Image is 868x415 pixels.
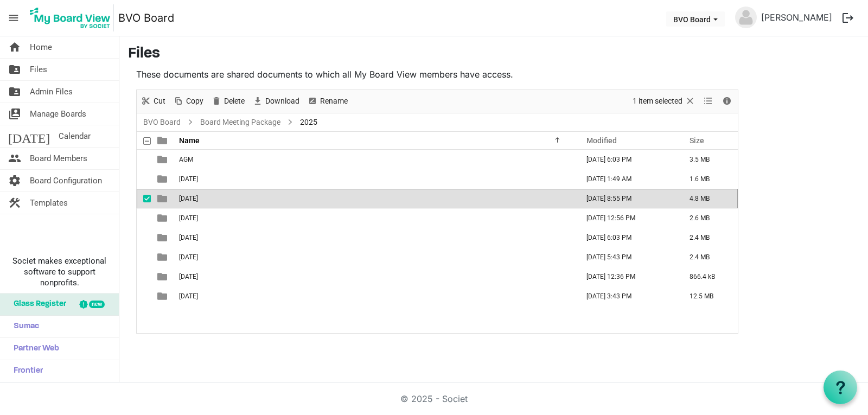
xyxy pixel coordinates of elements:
span: Glass Register [8,293,66,315]
div: Download [248,90,303,113]
span: Delete [223,94,246,108]
td: Jan 30th, 2025 is template cell column header Name [176,228,575,247]
a: [PERSON_NAME] [757,7,837,28]
div: Cut [137,90,169,113]
td: 866.4 kB is template cell column header Size [678,267,738,286]
div: new [89,301,105,308]
button: Rename [305,94,350,108]
td: 2.6 MB is template cell column header Size [678,208,738,228]
div: Details [718,90,736,113]
td: checkbox [137,208,151,228]
span: Board Configuration [30,170,102,191]
span: Download [264,94,301,108]
td: Mar 27th, 2025 is template cell column header Name [176,267,575,286]
td: checkbox [137,286,151,306]
td: June 27, 2025 5:43 PM column header Modified [575,247,678,267]
td: 1.6 MB is template cell column header Size [678,169,738,189]
td: is template cell column header type [151,189,176,208]
div: Delete [207,90,248,113]
span: [DATE] [179,253,198,261]
button: Delete [209,94,247,108]
span: Home [30,36,52,58]
span: construction [8,192,21,214]
td: May 29th, 2025 is template cell column header Name [176,286,575,306]
td: Apr 24th, 2025 is template cell column header Name [176,169,575,189]
button: BVO Board dropdownbutton [666,11,725,27]
td: August 28, 2025 is template cell column header Name [176,189,575,208]
td: is template cell column header type [151,169,176,189]
a: © 2025 - Societ [400,393,468,404]
span: menu [3,8,24,28]
td: June 26, 2025 is template cell column header Name [176,247,575,267]
button: View dropdownbutton [701,94,714,108]
span: Rename [319,94,349,108]
span: folder_shared [8,81,21,103]
span: [DATE] [179,175,198,183]
td: is template cell column header type [151,286,176,306]
img: My Board View Logo [27,4,114,31]
td: checkbox [137,150,151,169]
td: August 25, 2025 8:55 PM column header Modified [575,189,678,208]
td: April 23, 2025 1:49 AM column header Modified [575,169,678,189]
td: checkbox [137,228,151,247]
span: AGM [179,156,193,163]
button: Cut [139,94,168,108]
td: checkbox [137,169,151,189]
span: [DATE] [179,292,198,300]
span: [DATE] [8,125,50,147]
span: Sumac [8,316,39,337]
button: Details [720,94,735,108]
span: Frontier [8,360,43,382]
div: Copy [169,90,207,113]
span: Admin Files [30,81,73,103]
td: 2.4 MB is template cell column header Size [678,247,738,267]
span: folder_shared [8,59,21,80]
span: Calendar [59,125,91,147]
p: These documents are shared documents to which all My Board View members have access. [136,68,738,81]
td: 2.4 MB is template cell column header Size [678,228,738,247]
td: 4.8 MB is template cell column header Size [678,189,738,208]
span: 2025 [298,116,320,129]
a: BVO Board [118,7,174,29]
span: [DATE] [179,214,198,222]
span: Cut [152,94,167,108]
td: is template cell column header type [151,150,176,169]
td: June 03, 2025 3:43 PM column header Modified [575,286,678,306]
td: is template cell column header type [151,247,176,267]
span: Name [179,136,200,145]
span: Files [30,59,47,80]
td: February 26, 2025 12:56 PM column header Modified [575,208,678,228]
span: home [8,36,21,58]
span: Partner Web [8,338,59,360]
td: AGM is template cell column header Name [176,150,575,169]
span: Templates [30,192,68,214]
td: checkbox [137,267,151,286]
td: checkbox [137,189,151,208]
div: View [699,90,718,113]
button: Selection [631,94,698,108]
span: 1 item selected [631,94,684,108]
span: settings [8,170,21,191]
td: June 02, 2025 6:03 PM column header Modified [575,228,678,247]
button: Download [251,94,302,108]
div: Rename [303,90,352,113]
button: Copy [171,94,206,108]
span: Copy [185,94,205,108]
span: [DATE] [179,234,198,241]
span: switch_account [8,103,21,125]
a: BVO Board [141,116,183,129]
img: no-profile-picture.svg [735,7,757,28]
span: Manage Boards [30,103,86,125]
td: March 25, 2025 12:36 PM column header Modified [575,267,678,286]
span: Societ makes exceptional software to support nonprofits. [5,256,114,288]
td: is template cell column header type [151,208,176,228]
span: Modified [586,136,617,145]
td: 12.5 MB is template cell column header Size [678,286,738,306]
span: [DATE] [179,195,198,202]
span: Board Members [30,148,87,169]
td: is template cell column header type [151,267,176,286]
td: is template cell column header type [151,228,176,247]
span: people [8,148,21,169]
td: June 02, 2025 6:03 PM column header Modified [575,150,678,169]
span: [DATE] [179,273,198,280]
